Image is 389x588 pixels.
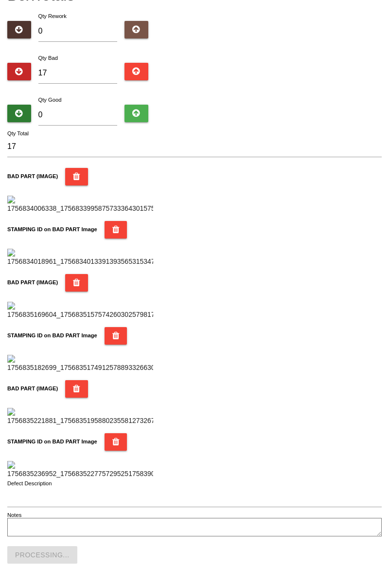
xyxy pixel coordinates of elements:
[65,274,88,292] button: BAD PART (IMAGE)
[7,226,97,232] b: STAMPING ID on BAD PART Image
[7,279,58,285] b: BAD PART (IMAGE)
[105,433,127,451] button: STAMPING ID on BAD PART Image
[7,511,21,519] label: Notes
[7,461,153,479] img: 1756835236952_17568352277572952517583904136937.jpg
[7,196,153,214] img: 1756834006338_17568339958757333643015752094331.jpg
[7,386,58,391] b: BAD PART (IMAGE)
[105,221,127,239] button: STAMPING ID on BAD PART Image
[38,55,58,61] label: Qty Bad
[7,249,153,267] img: 1756834018961_17568340133913935653153475955778.jpg
[7,173,58,179] b: BAD PART (IMAGE)
[105,327,127,345] button: STAMPING ID on BAD PART Image
[38,13,67,19] label: Qty Rework
[65,168,88,185] button: BAD PART (IMAGE)
[38,97,62,103] label: Qty Good
[7,439,97,444] b: STAMPING ID on BAD PART Image
[7,302,153,320] img: 1756835169604_17568351575742603025798179189162.jpg
[7,355,153,373] img: 1756835182699_17568351749125788933266300117165.jpg
[7,479,52,488] label: Defect Description
[7,129,29,138] label: Qty Total
[7,408,153,426] img: 1756835221881_17568351958802355812732677339280.jpg
[65,380,88,398] button: BAD PART (IMAGE)
[7,332,97,338] b: STAMPING ID on BAD PART Image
